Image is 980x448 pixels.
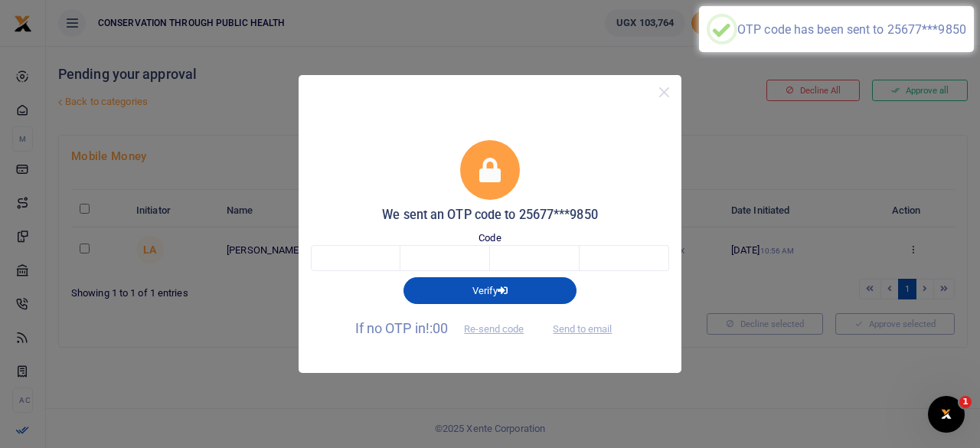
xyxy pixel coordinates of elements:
[355,320,537,336] span: If no OTP in
[737,22,966,37] div: OTP code has been sent to 25677***9850
[928,396,965,433] iframe: Intercom live chat
[653,81,675,103] button: Close
[403,277,577,303] button: Verify
[311,208,669,223] h5: We sent an OTP code to 25677***9850
[479,231,501,246] label: Code
[959,396,972,408] span: 1
[426,320,448,336] span: !:00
